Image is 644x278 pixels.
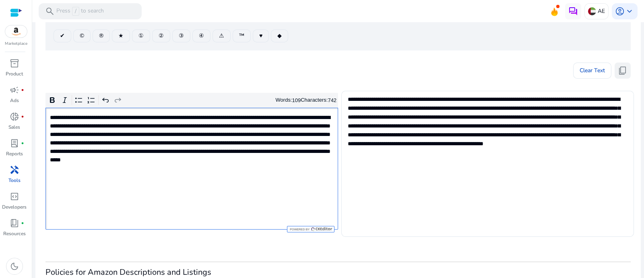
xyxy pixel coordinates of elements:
button: ② [152,29,170,42]
span: / [72,7,79,16]
span: code_blocks [10,192,19,201]
p: Product [6,70,23,77]
p: AE [598,4,605,18]
span: dark_mode [10,261,19,271]
button: © [73,29,91,42]
span: lab_profile [10,138,19,148]
p: Reports [6,150,23,157]
div: Editor toolbar [45,93,338,108]
span: fiber_manual_record [21,142,24,145]
button: ★ [112,29,130,42]
span: donut_small [10,112,19,121]
span: campaign [10,85,19,95]
span: ™ [239,31,244,40]
span: search [45,6,55,16]
span: ② [159,31,164,40]
span: fiber_manual_record [21,115,24,118]
span: ◆ [277,31,282,40]
button: ⚠ [213,29,231,42]
span: fiber_manual_record [21,222,24,225]
button: ✔ [54,29,71,42]
button: ④ [192,29,211,42]
span: Powered by [289,228,310,231]
span: content_copy [618,66,627,75]
button: ® [93,29,110,42]
p: Developers [2,203,27,211]
button: ① [132,29,150,42]
span: handyman [10,165,19,175]
span: ① [138,31,144,40]
span: keyboard_arrow_down [625,6,634,16]
span: ⚠ [219,31,224,40]
span: book_4 [10,218,19,228]
p: Press to search [56,7,104,16]
p: Resources [3,230,26,237]
button: ♥ [253,29,269,42]
div: Rich Text Editor. Editing area: main. Press Alt+0 for help. [45,108,338,230]
img: ae.svg [588,7,596,15]
button: ◆ [271,29,288,42]
button: ™ [233,29,251,42]
span: © [80,31,84,40]
span: ④ [199,31,204,40]
button: Clear Text [573,63,611,79]
p: Ads [10,97,19,104]
label: 109 [292,97,301,103]
span: ✔ [60,31,65,40]
button: content_copy [615,63,631,79]
h3: Policies for Amazon Descriptions and Listings [45,268,631,277]
span: ③ [179,31,184,40]
p: Marketplace [5,41,27,47]
span: ® [99,31,103,40]
span: inventory_2 [10,59,19,68]
button: ③ [172,29,190,42]
span: fiber_manual_record [21,88,24,92]
span: ★ [118,31,124,40]
p: Sales [8,123,20,131]
label: 742 [328,97,336,103]
span: ♥ [259,31,262,40]
div: Words: Characters: [276,95,337,105]
img: amazon.svg [5,25,27,38]
span: account_circle [615,6,625,16]
span: Clear Text [580,63,605,79]
p: Tools [8,177,21,184]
